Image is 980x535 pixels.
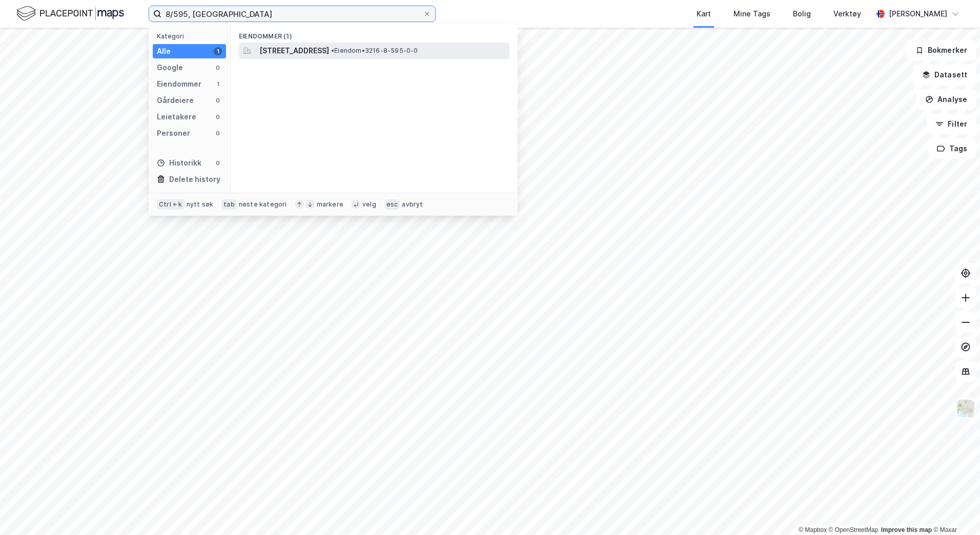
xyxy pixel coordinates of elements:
[928,138,976,159] button: Tags
[214,129,222,137] div: 0
[214,159,222,167] div: 0
[231,24,518,43] div: Eiendommer (1)
[913,65,976,85] button: Datasett
[929,486,980,535] div: Kontrollprogram for chat
[362,200,376,209] div: velg
[799,526,827,533] a: Mapbox
[889,8,947,20] div: [PERSON_NAME]
[157,61,183,74] div: Google
[16,5,124,23] img: logo.f888ab2527a4732fd821a326f86c7f29.svg
[317,200,343,209] div: markere
[907,40,976,60] button: Bokmerker
[331,47,418,55] span: Eiendom • 3216-8-595-0-0
[384,199,400,210] div: esc
[157,127,190,139] div: Personer
[929,486,980,535] iframe: Chat Widget
[733,8,770,20] div: Mine Tags
[793,8,811,20] div: Bolig
[833,8,861,20] div: Verktøy
[259,45,329,57] span: [STREET_ADDRESS]
[214,80,222,88] div: 1
[157,199,185,210] div: Ctrl + k
[157,157,201,169] div: Historikk
[331,47,334,54] span: •
[157,94,194,107] div: Gårdeiere
[157,45,171,57] div: Alle
[916,89,976,110] button: Analyse
[157,78,201,90] div: Eiendommer
[169,173,220,186] div: Delete history
[221,199,237,210] div: tab
[239,200,287,209] div: neste kategori
[214,64,222,72] div: 0
[829,526,879,533] a: OpenStreetMap
[161,6,423,22] input: Søk på adresse, matrikkel, gårdeiere, leietakere eller personer
[214,113,222,121] div: 0
[956,399,975,418] img: Z
[187,200,214,209] div: nytt søk
[402,200,423,209] div: avbryt
[881,526,932,533] a: Improve this map
[214,47,222,55] div: 1
[927,114,976,134] button: Filter
[697,8,711,20] div: Kart
[214,96,222,105] div: 0
[157,32,226,40] div: Kategori
[157,111,196,123] div: Leietakere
